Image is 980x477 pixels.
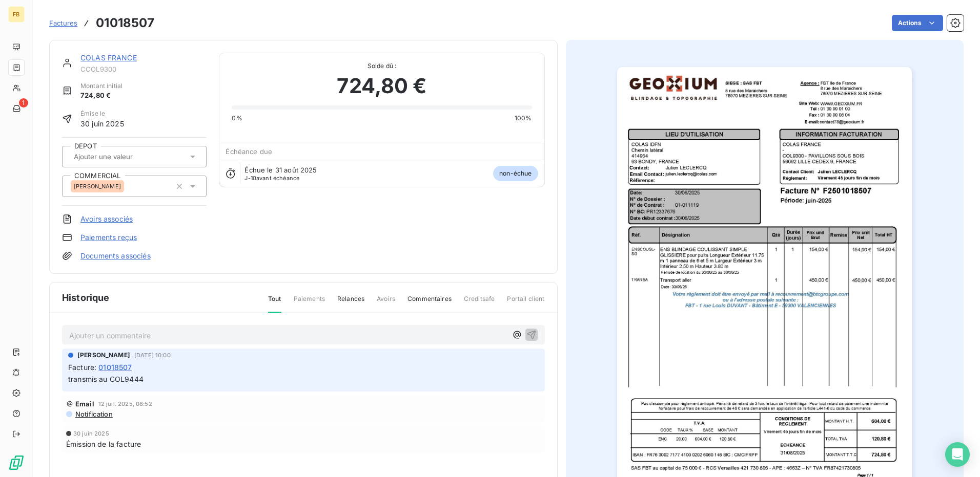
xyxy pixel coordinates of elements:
[98,401,152,407] span: 12 juil. 2025, 08:52
[73,152,176,161] input: Ajouter une valeur
[244,175,299,181] span: avant échéance
[507,294,544,312] span: Portail client
[80,214,133,224] a: Avoirs associés
[337,294,364,312] span: Relances
[80,118,124,129] span: 30 juin 2025
[244,166,317,174] span: Échue le 31 août 2025
[892,15,943,31] button: Actions
[294,294,325,312] span: Paiements
[66,439,141,449] span: Émission de la facture
[232,61,532,71] span: Solde dû :
[244,175,256,182] span: J-10
[80,109,124,118] span: Émise le
[232,114,242,123] span: 0%
[8,6,25,23] div: FB
[80,53,137,62] a: COLAS FRANCE
[80,251,151,261] a: Documents associés
[19,98,28,107] span: 1
[80,81,122,91] span: Montant initial
[96,14,154,32] h3: 01018507
[62,291,110,305] span: Historique
[268,294,281,313] span: Tout
[68,375,144,383] span: transmis au COL9444
[80,91,122,101] span: 724,80 €
[377,294,395,312] span: Avoirs
[80,232,137,243] a: Paiements reçus
[98,362,132,373] span: 01018507
[74,183,121,189] span: [PERSON_NAME]
[945,442,970,467] div: Open Intercom Messenger
[337,71,426,101] span: 724,80 €
[464,294,495,312] span: Creditsafe
[226,147,272,156] span: Échéance due
[49,19,77,27] span: Factures
[68,362,96,373] span: Facture :
[493,166,538,181] span: non-échue
[8,454,25,471] img: Logo LeanPay
[75,400,94,408] span: Email
[515,114,532,123] span: 100%
[73,430,109,437] span: 30 juin 2025
[407,294,452,312] span: Commentaires
[8,100,24,117] a: 1
[80,65,207,73] span: CCOL9300
[74,410,113,418] span: Notification
[49,18,77,28] a: Factures
[134,352,171,358] span: [DATE] 10:00
[77,351,130,360] span: [PERSON_NAME]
